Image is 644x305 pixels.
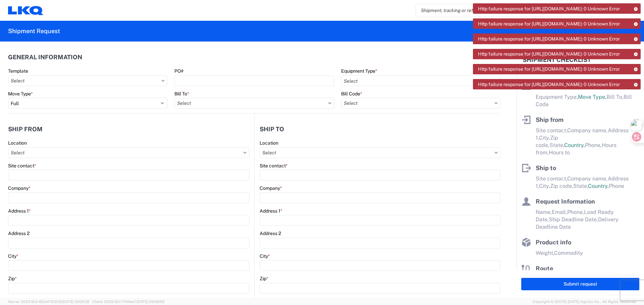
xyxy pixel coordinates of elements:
span: Country, [564,142,585,148]
label: City [260,253,270,259]
span: Bill To, [606,94,624,100]
input: Select [174,98,334,108]
span: Route [536,265,553,272]
span: City, [539,135,550,141]
span: Company name, [567,175,608,182]
label: Address 2 [8,230,30,236]
input: Shipment, tracking or reference number [416,4,590,17]
label: Bill To [174,91,189,97]
span: Product info [536,239,571,246]
h2: Shipment Request [8,27,60,35]
span: Ship to [536,164,556,171]
span: Http failure response for [URL][DOMAIN_NAME]: 0 Unknown Error [478,6,620,12]
label: Site contact [260,163,288,169]
span: Commodity [554,250,583,256]
span: Zip code, [550,183,573,189]
span: Name, [536,209,552,215]
label: Address 1 [8,208,31,214]
label: Address 2 [260,230,281,236]
span: Equipment Type, [536,94,578,100]
input: Select [341,98,500,108]
input: Select [8,147,249,158]
span: [DATE] 09:58:55 [137,300,165,304]
label: Address 1 [260,208,282,214]
span: Client: 2025.19.0-7f44ea7 [92,300,165,304]
span: Phone, [567,209,584,215]
span: Ship Deadline Date, [549,216,598,223]
label: Bill Code [341,91,362,97]
h2: General Information [8,54,82,61]
span: Weight, [536,250,554,256]
label: Zip [260,276,268,282]
span: Request Information [536,198,595,205]
h2: Ship to [260,126,284,133]
label: Template [8,68,28,74]
span: Phone [609,183,624,189]
label: Company [260,185,282,191]
label: Site contact [8,163,36,169]
label: Company [8,185,31,191]
span: Http failure response for [URL][DOMAIN_NAME]: 0 Unknown Error [478,81,620,87]
input: Select [260,147,500,158]
label: City [8,253,18,259]
span: Move Type, [578,94,606,100]
span: City, [539,183,550,189]
button: Submit request [521,278,639,290]
label: Location [8,140,27,146]
span: Site contact, [536,127,567,134]
label: Move Type [8,91,33,97]
span: Http failure response for [URL][DOMAIN_NAME]: 0 Unknown Error [478,36,620,42]
label: Equipment Type [341,68,377,74]
span: Site contact, [536,175,567,182]
span: Email, [552,209,567,215]
input: Select [8,75,167,86]
label: Zip [8,276,17,282]
label: PO# [174,68,183,74]
span: Hours to [549,149,570,156]
span: Phone, [585,142,602,148]
label: Location [260,140,278,146]
span: Http failure response for [URL][DOMAIN_NAME]: 0 Unknown Error [478,21,620,27]
span: Http failure response for [URL][DOMAIN_NAME]: 0 Unknown Error [478,51,620,57]
h2: Ship from [8,126,43,133]
span: [DATE] 10:05:38 [62,300,89,304]
span: Country, [588,183,609,189]
span: State, [549,142,564,148]
span: Copyright © [DATE]-[DATE] Agistix Inc., All Rights Reserved [533,299,636,305]
span: Company name, [567,127,608,134]
span: Http failure response for [URL][DOMAIN_NAME]: 0 Unknown Error [478,66,620,72]
span: Server: 2025.19.0-192a4753216 [8,300,89,304]
span: State, [573,183,588,189]
span: Ship from [536,116,563,123]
